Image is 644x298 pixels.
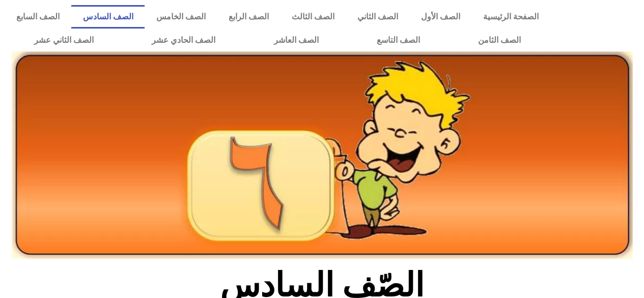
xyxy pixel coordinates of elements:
[71,5,145,29] a: الصف السادس
[5,29,123,52] a: الصف الثاني عشر
[346,5,409,29] a: الصف الثاني
[449,29,550,52] a: الصف الثامن
[145,5,217,29] a: الصف الخامس
[5,5,71,29] a: الصف السابع
[280,5,346,29] a: الصف الثالث
[409,5,471,29] a: الصف الأول
[245,29,348,52] a: الصف العاشر
[123,29,244,52] a: الصف الحادي عشر
[217,5,280,29] a: الصف الرابع
[348,29,449,52] a: الصف التاسع
[471,5,550,29] a: الصفحة الرئيسية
